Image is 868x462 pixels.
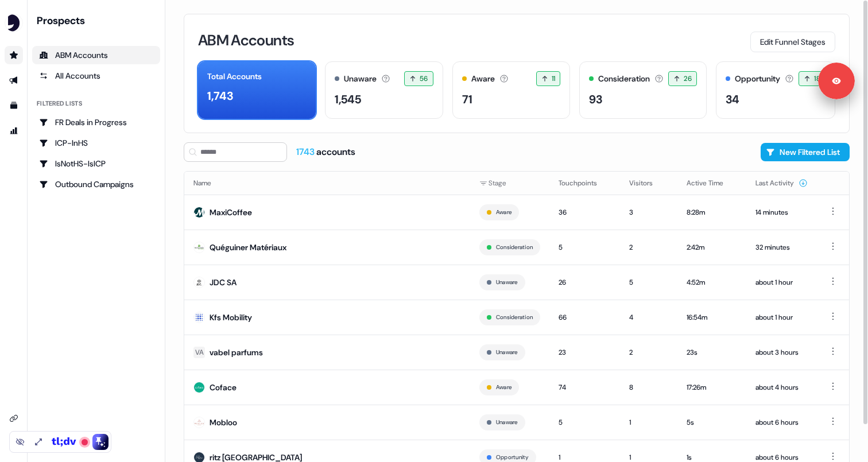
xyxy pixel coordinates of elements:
[629,347,668,358] div: 2
[32,154,160,173] a: Go to IsNotHS-IsICP
[32,134,160,152] a: Go to ICP-InHS
[344,73,377,85] div: Unaware
[559,277,611,288] div: 26
[687,173,737,193] button: Active Time
[552,73,556,84] span: 11
[210,382,237,393] div: Coface
[629,277,668,288] div: 5
[39,158,153,169] div: IsNotHS-IsICP
[496,242,533,253] button: Consideration
[335,91,361,108] div: 1,545
[687,417,737,428] div: 5s
[629,242,668,253] div: 2
[496,347,518,358] button: Unaware
[32,67,160,85] a: All accounts
[496,382,511,393] button: Aware
[559,173,611,193] button: Touchpoints
[39,49,153,61] div: ABM Accounts
[629,417,668,428] div: 1
[726,91,739,108] div: 34
[755,347,808,358] div: about 3 hours
[755,173,808,193] button: Last Activity
[39,70,153,81] div: All Accounts
[559,417,611,428] div: 5
[629,382,668,393] div: 8
[210,277,237,288] div: JDC SA
[684,73,692,84] span: 26
[210,242,286,253] div: Quéguiner Matériaux
[589,91,602,108] div: 93
[210,312,252,323] div: Kfs Mobility
[471,73,495,85] div: Aware
[687,207,737,218] div: 8:28m
[761,143,850,161] button: New Filtered List
[37,99,82,108] div: Filtered lists
[559,347,611,358] div: 23
[687,242,737,253] div: 2:42m
[296,146,355,158] div: accounts
[32,175,160,193] a: Go to Outbound Campaigns
[5,96,23,115] a: Go to templates
[814,73,820,84] span: 18
[755,277,808,288] div: about 1 hour
[559,242,611,253] div: 5
[629,312,668,323] div: 4
[5,71,23,90] a: Go to outbound experience
[755,312,808,323] div: about 1 hour
[207,71,262,83] div: Total Accounts
[198,33,294,48] h3: ABM Accounts
[37,14,160,28] div: Prospects
[5,434,23,453] a: Go to integrations
[296,146,316,158] span: 1743
[5,46,23,64] a: Go to prospects
[755,417,808,428] div: about 6 hours
[598,73,650,85] div: Consideration
[750,32,835,52] button: Edit Funnel Stages
[629,207,668,218] div: 3
[559,312,611,323] div: 66
[687,277,737,288] div: 4:52m
[207,87,233,104] div: 1,743
[496,277,518,288] button: Unaware
[559,382,611,393] div: 74
[210,417,237,428] div: Mobloo
[5,409,23,428] a: Go to integrations
[420,73,428,84] span: 56
[210,347,263,358] div: vabel parfums
[184,172,470,195] th: Name
[462,91,472,108] div: 71
[755,207,808,218] div: 14 minutes
[755,382,808,393] div: about 4 hours
[629,173,666,193] button: Visitors
[39,117,153,128] div: FR Deals in Progress
[39,178,153,190] div: Outbound Campaigns
[687,347,737,358] div: 23s
[195,347,204,358] div: VA
[755,242,808,253] div: 32 minutes
[559,207,611,218] div: 36
[32,46,160,64] a: ABM Accounts
[496,207,511,218] button: Aware
[32,113,160,131] a: Go to FR Deals in Progress
[5,122,23,140] a: Go to attribution
[479,177,540,189] div: Stage
[496,417,518,428] button: Unaware
[496,312,533,323] button: Consideration
[735,73,780,85] div: Opportunity
[687,382,737,393] div: 17:26m
[687,312,737,323] div: 16:54m
[210,207,252,218] div: MaxiCoffee
[39,137,153,149] div: ICP-InHS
